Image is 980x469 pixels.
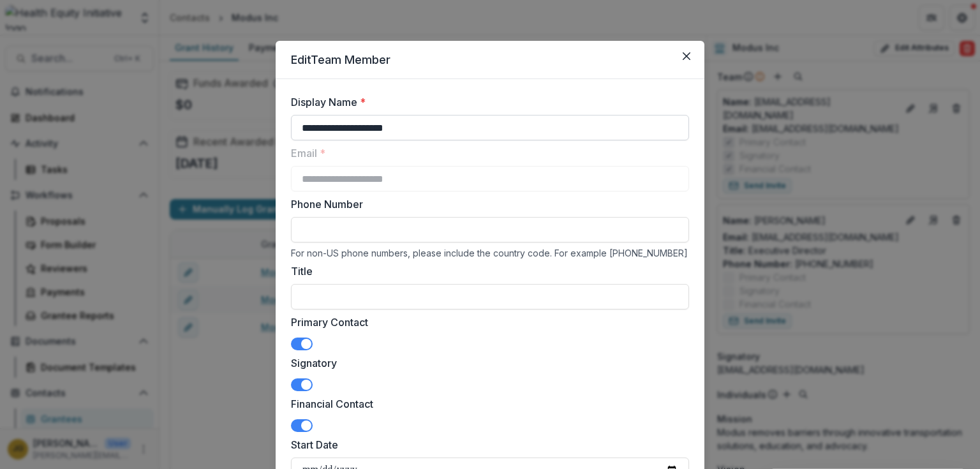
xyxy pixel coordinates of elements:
header: Edit Team Member [276,41,704,79]
label: Start Date [291,437,681,452]
button: Close [676,46,697,66]
label: Phone Number [291,197,681,212]
label: Signatory [291,355,681,371]
label: Display Name [291,94,681,110]
label: Title [291,264,681,279]
div: For non-US phone numbers, please include the country code. For example [PHONE_NUMBER] [291,248,689,258]
label: Financial Contact [291,396,681,412]
label: Email [291,145,681,161]
label: Primary Contact [291,315,681,330]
